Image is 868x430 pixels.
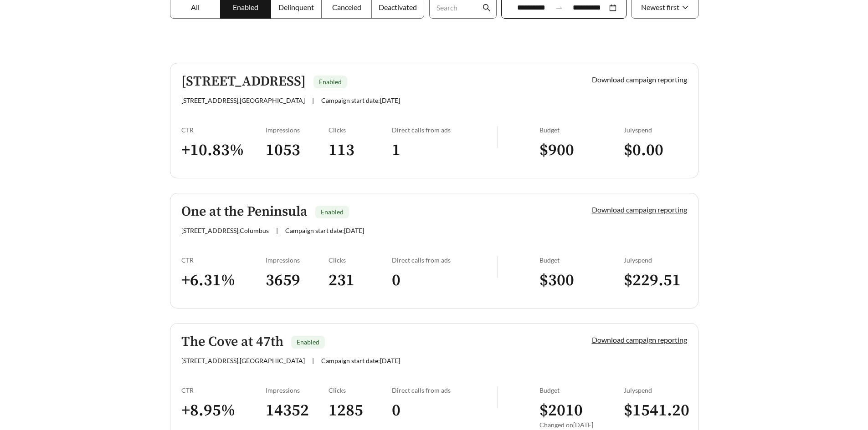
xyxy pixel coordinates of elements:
span: Enabled [321,208,344,216]
h3: $ 900 [539,140,624,161]
a: [STREET_ADDRESS]Enabled[STREET_ADDRESS],[GEOGRAPHIC_DATA]|Campaign start date:[DATE]Download camp... [170,63,699,178]
span: Deactivated [379,3,417,11]
a: Download campaign reporting [592,335,687,344]
h3: 1053 [266,140,329,161]
span: | [312,96,314,104]
img: line [497,126,498,148]
a: Download campaign reporting [592,205,687,214]
h3: 113 [329,140,392,161]
div: Clicks [329,256,392,264]
span: All [191,3,200,11]
h3: $ 0.00 [624,140,687,161]
div: July spend [624,386,687,394]
img: line [497,386,498,408]
div: Impressions [266,256,329,264]
div: Clicks [329,386,392,394]
div: Direct calls from ads [392,126,497,134]
h3: + 6.31 % [181,270,266,291]
h3: $ 300 [539,270,624,291]
span: Enabled [297,338,319,346]
div: Impressions [266,386,329,394]
h3: $ 229.51 [624,270,687,291]
h3: 0 [392,400,497,421]
span: Enabled [319,78,342,86]
div: Direct calls from ads [392,386,497,394]
div: CTR [181,126,266,134]
div: Budget [539,386,624,394]
span: Canceled [332,3,361,11]
div: July spend [624,256,687,264]
h3: + 10.83 % [181,140,266,161]
h3: 1285 [329,400,392,421]
div: Changed on [DATE] [539,421,624,429]
span: [STREET_ADDRESS] , [GEOGRAPHIC_DATA] [181,96,305,104]
div: CTR [181,256,266,264]
a: Download campaign reporting [592,75,687,84]
span: Delinquent [278,3,314,11]
div: Budget [539,126,624,134]
span: [STREET_ADDRESS] , [GEOGRAPHIC_DATA] [181,357,305,364]
span: to [555,4,563,12]
span: | [276,227,278,234]
span: Enabled [233,3,258,11]
h3: 1 [392,140,497,161]
h5: One at the Peninsula [181,204,308,219]
div: July spend [624,126,687,134]
a: One at the PeninsulaEnabled[STREET_ADDRESS],Columbus|Campaign start date:[DATE]Download campaign ... [170,193,699,309]
h3: 0 [392,270,497,291]
div: Clicks [329,126,392,134]
span: | [312,357,314,364]
h3: 231 [329,270,392,291]
span: Campaign start date: [DATE] [321,357,400,364]
span: Campaign start date: [DATE] [285,227,364,234]
div: Budget [539,256,624,264]
h3: $ 1541.20 [624,400,687,421]
div: CTR [181,386,266,394]
div: Impressions [266,126,329,134]
span: [STREET_ADDRESS] , Columbus [181,227,269,234]
span: Newest first [641,3,679,11]
h5: The Cove at 47th [181,334,283,349]
h3: + 8.95 % [181,400,266,421]
span: Campaign start date: [DATE] [321,96,400,104]
img: line [497,256,498,278]
span: swap-right [555,4,563,12]
h3: $ 2010 [539,400,624,421]
h5: [STREET_ADDRESS] [181,74,306,89]
div: Direct calls from ads [392,256,497,264]
span: search [483,4,491,12]
h3: 3659 [266,270,329,291]
h3: 14352 [266,400,329,421]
